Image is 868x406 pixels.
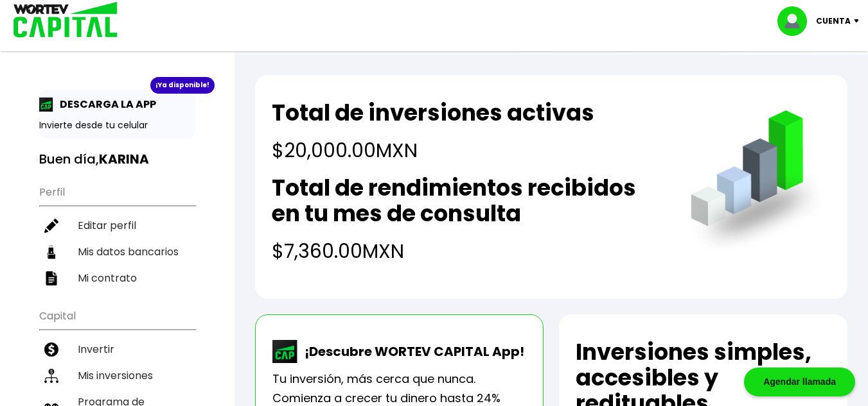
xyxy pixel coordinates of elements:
[685,110,831,256] img: grafica.516fef24.png
[272,100,594,126] h2: Total de inversiones activas
[816,12,851,31] p: Cuenta
[44,343,58,357] img: invertir-icon.b3b967d7.svg
[44,219,58,233] img: editar-icon.952d3147.svg
[39,212,195,239] a: Editar perfil
[39,178,195,291] ul: Perfil
[851,19,868,23] img: icon-down
[298,342,524,361] p: ¡Descubre WORTEV CAPITAL App!
[272,237,665,266] h4: $7,360.00 MXN
[53,96,156,112] p: DESCARGA LA APP
[99,150,149,168] b: KARINA
[39,119,195,132] p: Invierte desde tu celular
[272,340,298,363] img: wortev-capital-app-icon
[272,175,665,226] h2: Total de rendimientos recibidos en tu mes de consulta
[39,362,195,389] a: Mis inversiones
[777,6,816,36] img: profile-image
[39,239,195,265] a: Mis datos bancarios
[150,77,215,94] div: ¡Ya disponible!
[744,368,855,396] div: Agendar llamada
[39,336,195,362] a: Invertir
[44,245,58,259] img: datos-icon.10cf9172.svg
[44,369,58,383] img: inversiones-icon.6695dc30.svg
[39,151,195,167] h3: Buen día,
[272,136,594,165] h4: $20,000.00 MXN
[39,265,195,291] a: Mi contrato
[39,97,53,112] img: app-icon
[44,271,58,285] img: contrato-icon.f2db500c.svg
